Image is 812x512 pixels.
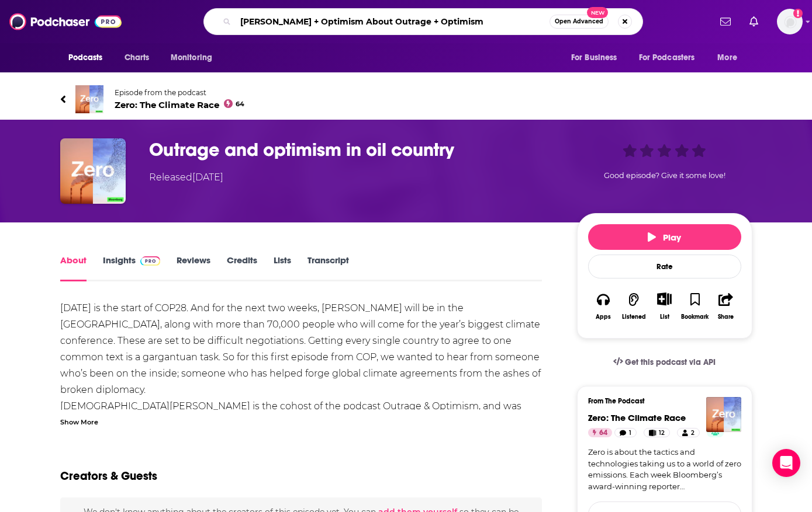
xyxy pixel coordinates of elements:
span: 12 [659,427,665,439]
a: Reviews [177,255,210,281]
img: User Profile [777,9,803,34]
button: Bookmark [680,285,710,328]
a: InsightsPodchaser Pro [103,255,161,281]
span: Get this podcast via API [625,357,716,367]
div: Listened [622,314,646,321]
input: Search podcasts, credits, & more... [236,12,550,31]
a: Transcript [307,255,349,281]
a: Zero is about the tactics and technologies taking us to a world of zero emissions. Each week Bloo... [588,447,741,492]
a: Show notifications dropdown [716,12,735,32]
h3: From The Podcast [588,397,732,405]
h1: Outrage and optimism in oil country [149,138,558,161]
span: Charts [125,50,150,66]
img: Zero: The Climate Race [706,397,741,432]
img: Zero: The Climate Race [75,85,103,113]
button: Open AdvancedNew [550,15,609,29]
span: Zero: The Climate Race [115,99,245,110]
h2: Creators & Guests [60,469,157,483]
a: Credits [227,255,257,281]
span: New [587,7,608,18]
span: 1 [629,427,631,439]
span: 64 [236,102,244,107]
button: open menu [631,47,712,69]
div: Share [718,314,734,321]
button: Show profile menu [777,9,803,34]
button: Show More Button [652,292,676,305]
button: open menu [163,47,227,69]
a: About [60,255,87,281]
span: 64 [599,427,607,439]
div: Apps [596,314,611,321]
span: Open Advanced [555,19,603,25]
a: 1 [614,428,637,437]
button: open menu [60,47,118,69]
a: Zero: The Climate Race [588,412,686,423]
button: Apps [588,285,618,328]
span: Monitoring [171,50,212,66]
button: Listened [618,285,649,328]
button: Share [710,285,741,328]
div: Released [DATE] [149,170,223,184]
a: Show notifications dropdown [745,12,763,32]
img: Outrage and optimism in oil country [60,138,126,204]
span: Good episode? Give it some love! [604,171,725,180]
a: 2 [677,428,699,437]
a: Charts [117,47,157,69]
div: List [660,313,669,321]
div: Rate [588,255,741,278]
img: Podchaser - Follow, Share and Rate Podcasts [9,11,122,33]
span: For Business [571,50,617,66]
button: Play [588,224,741,250]
button: open menu [709,47,752,69]
a: 12 [644,428,670,437]
div: Open Intercom Messenger [772,449,800,477]
span: Episode from the podcast [115,88,245,97]
a: Lists [274,255,291,281]
span: 2 [691,427,694,439]
span: Podcasts [68,50,103,66]
svg: Add a profile image [793,9,803,18]
span: More [717,50,737,66]
a: Get this podcast via API [604,348,725,377]
div: Bookmark [681,314,709,321]
button: open menu [563,47,632,69]
a: Zero: The Climate RaceEpisode from the podcastZero: The Climate Race64 [60,85,752,113]
span: Logged in as tessvanden [777,9,803,34]
div: Show More ButtonList [649,285,679,328]
div: Search podcasts, credits, & more... [203,8,643,35]
span: For Podcasters [639,50,695,66]
a: 64 [588,428,612,437]
img: Podchaser Pro [140,256,161,266]
span: Play [648,232,681,243]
